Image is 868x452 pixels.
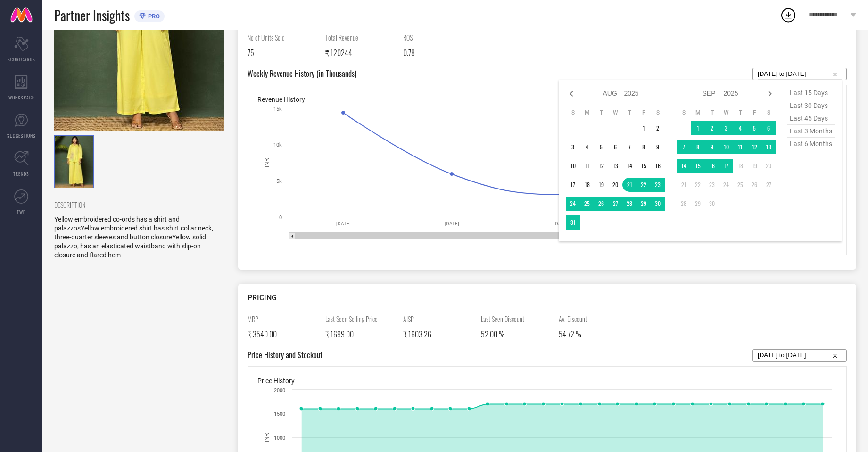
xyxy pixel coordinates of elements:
[594,109,608,116] th: Tuesday
[622,159,637,173] td: Thu Aug 14 2025
[580,178,594,192] td: Mon Aug 18 2025
[705,109,719,116] th: Tuesday
[608,140,622,154] td: Wed Aug 06 2025
[787,87,835,99] span: last 15 days
[651,121,665,135] td: Sat Aug 02 2025
[276,178,282,184] text: 5k
[559,329,581,340] span: 54.72 %
[566,140,580,154] td: Sun Aug 03 2025
[559,314,629,324] span: Av. Discount
[705,121,719,135] td: Tue Sep 02 2025
[691,178,705,192] td: Mon Sep 22 2025
[257,377,295,385] span: Price History
[594,178,608,192] td: Tue Aug 19 2025
[691,159,705,173] td: Mon Sep 15 2025
[637,140,651,154] td: Fri Aug 08 2025
[264,433,270,442] text: INR
[325,329,354,340] span: ₹ 1699.00
[691,109,705,116] th: Monday
[257,96,305,103] span: Revenue History
[637,197,651,211] td: Fri Aug 29 2025
[651,109,665,116] th: Saturday
[608,178,622,192] td: Wed Aug 20 2025
[54,215,213,259] span: Yellow embroidered co-ords has a shirt and palazzosYellow embroidered shirt has shirt collar neck...
[747,109,761,116] th: Friday
[787,138,835,150] span: last 6 months
[566,178,580,192] td: Sun Aug 17 2025
[747,121,761,135] td: Fri Sep 05 2025
[761,159,776,173] td: Sat Sep 20 2025
[761,178,776,192] td: Sat Sep 27 2025
[274,387,285,394] text: 2000
[608,109,622,116] th: Wednesday
[8,56,35,63] span: SCORECARDS
[248,68,356,80] span: Weekly Revenue History (in Thousands)
[705,178,719,192] td: Tue Sep 23 2025
[733,121,747,135] td: Thu Sep 04 2025
[677,140,691,154] td: Sun Sep 07 2025
[248,349,322,362] span: Price History and Stockout
[651,197,665,211] td: Sat Aug 30 2025
[677,178,691,192] td: Sun Sep 21 2025
[787,112,835,125] span: last 45 days
[719,159,733,173] td: Wed Sep 17 2025
[325,33,396,42] span: Total Revenue
[747,159,761,173] td: Fri Sep 19 2025
[274,411,285,417] text: 1500
[8,94,34,101] span: WORKSPACE
[733,178,747,192] td: Thu Sep 25 2025
[580,159,594,173] td: Mon Aug 11 2025
[248,329,277,340] span: ₹ 3540.00
[637,159,651,173] td: Fri Aug 15 2025
[637,178,651,192] td: Fri Aug 22 2025
[719,121,733,135] td: Wed Sep 03 2025
[691,197,705,211] td: Mon Sep 29 2025
[758,350,842,361] input: Select...
[594,197,608,211] td: Tue Aug 26 2025
[691,121,705,135] td: Mon Sep 01 2025
[747,140,761,154] td: Fri Sep 12 2025
[248,314,318,324] span: MRP
[677,159,691,173] td: Sun Sep 14 2025
[691,140,705,154] td: Mon Sep 08 2025
[248,47,254,58] span: 75
[719,109,733,116] th: Wednesday
[608,197,622,211] td: Wed Aug 27 2025
[637,109,651,116] th: Friday
[403,33,474,42] span: ROS
[764,88,776,99] div: Next month
[264,158,270,167] text: INR
[594,140,608,154] td: Tue Aug 05 2025
[705,159,719,173] td: Tue Sep 16 2025
[54,200,217,210] span: DESCRIPTION
[622,178,637,192] td: Thu Aug 21 2025
[566,109,580,116] th: Sunday
[705,197,719,211] td: Tue Sep 30 2025
[594,159,608,173] td: Tue Aug 12 2025
[651,140,665,154] td: Sat Aug 09 2025
[481,329,504,340] span: 52.00 %
[622,140,637,154] td: Thu Aug 07 2025
[608,159,622,173] td: Wed Aug 13 2025
[248,33,318,42] span: No of Units Sold
[747,178,761,192] td: Fri Sep 26 2025
[566,215,580,230] td: Sun Aug 31 2025
[761,109,776,116] th: Saturday
[403,314,474,324] span: AISP
[758,68,842,80] input: Select...
[566,159,580,173] td: Sun Aug 10 2025
[780,7,797,24] div: Open download list
[17,208,26,215] span: FWD
[325,314,396,324] span: Last Seen Selling Price
[580,197,594,211] td: Mon Aug 25 2025
[787,99,835,112] span: last 30 days
[336,221,351,226] text: [DATE]
[719,140,733,154] td: Wed Sep 10 2025
[761,121,776,135] td: Sat Sep 06 2025
[677,197,691,211] td: Sun Sep 28 2025
[622,109,637,116] th: Thursday
[580,140,594,154] td: Mon Aug 04 2025
[325,47,352,58] span: ₹ 120244
[146,13,160,20] span: PRO
[403,47,415,58] span: 0.78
